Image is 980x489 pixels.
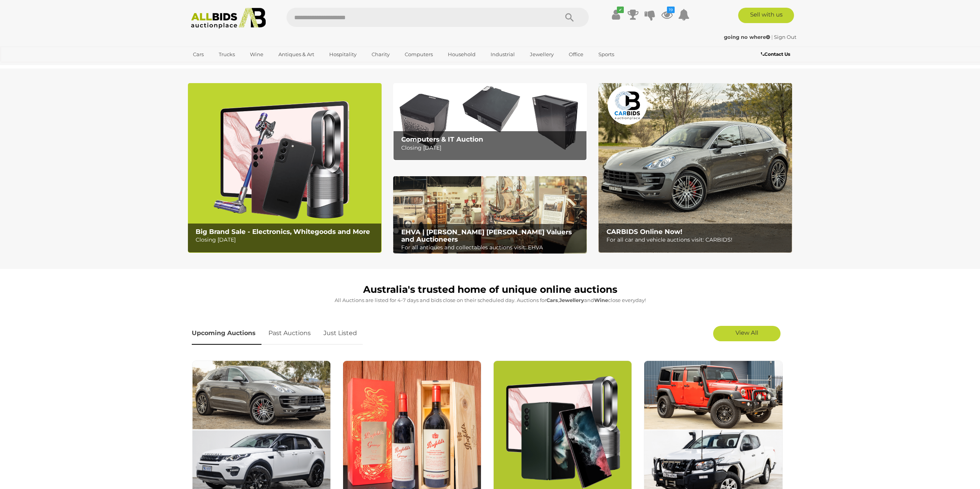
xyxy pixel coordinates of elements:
[188,83,382,253] a: Big Brand Sale - Electronics, Whitegoods and More Big Brand Sale - Electronics, Whitegoods and Mo...
[188,83,382,253] img: Big Brand Sale - Electronics, Whitegoods and More
[187,8,270,29] img: Allbids.com.au
[606,235,788,245] p: For all car and vehicle auctions visit: CARBIDS!
[324,48,362,61] a: Hospitality
[393,83,587,160] img: Computers & IT Auction
[771,34,773,40] span: |
[192,296,789,305] p: All Auctions are listed for 4-7 days and bids close on their scheduled day. Auctions for , and cl...
[393,83,587,160] a: Computers & IT Auction Computers & IT Auction Closing [DATE]
[617,7,624,13] i: ✔
[598,83,792,253] img: CARBIDS Online Now!
[724,34,771,40] a: going no where
[525,48,559,61] a: Jewellery
[667,7,675,13] i: 19
[401,143,583,153] p: Closing [DATE]
[564,48,588,61] a: Office
[393,176,587,254] a: EHVA | Evans Hastings Valuers and Auctioneers EHVA | [PERSON_NAME] [PERSON_NAME] Valuers and Auct...
[735,329,758,336] span: View All
[610,8,622,22] a: ✔
[401,243,583,252] p: For all antiques and collectables auctions visit: EHVA
[594,297,608,303] strong: Wine
[196,228,370,235] b: Big Brand Sale - Electronics, Whitegoods and More
[546,297,558,303] strong: Cars
[774,34,796,40] a: Sign Out
[192,284,789,295] h1: Australia's trusted home of unique online auctions
[192,322,261,345] a: Upcoming Auctions
[550,8,589,27] button: Search
[443,48,481,61] a: Household
[761,51,790,57] b: Contact Us
[661,8,673,22] a: 19
[724,34,770,40] strong: going no where
[606,228,682,235] b: CARBIDS Online Now!
[761,50,792,58] a: Contact Us
[273,48,319,61] a: Antiques & Art
[598,83,792,253] a: CARBIDS Online Now! CARBIDS Online Now! For all car and vehicle auctions visit: CARBIDS!
[188,61,253,73] a: [GEOGRAPHIC_DATA]
[400,48,438,61] a: Computers
[318,322,363,345] a: Just Listed
[713,326,781,341] a: View All
[738,8,794,23] a: Sell with us
[367,48,395,61] a: Charity
[196,235,377,245] p: Closing [DATE]
[401,228,572,243] b: EHVA | [PERSON_NAME] [PERSON_NAME] Valuers and Auctioneers
[401,135,483,143] b: Computers & IT Auction
[263,322,317,345] a: Past Auctions
[593,48,619,61] a: Sports
[188,48,209,61] a: Cars
[559,297,584,303] strong: Jewellery
[393,176,587,254] img: EHVA | Evans Hastings Valuers and Auctioneers
[486,48,520,61] a: Industrial
[245,48,268,61] a: Wine
[214,48,240,61] a: Trucks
